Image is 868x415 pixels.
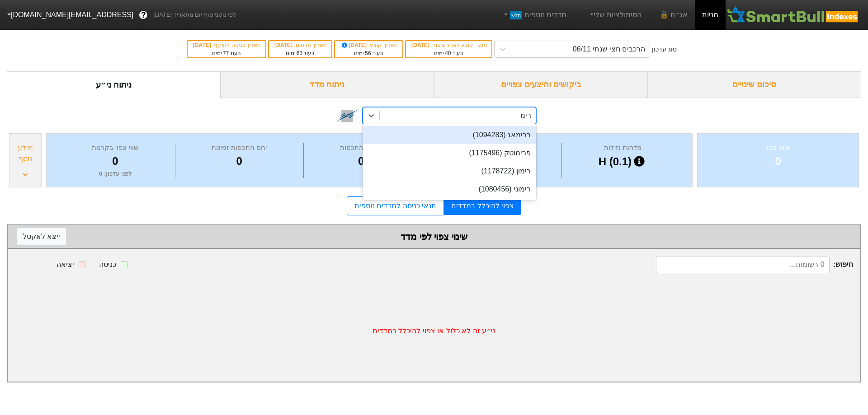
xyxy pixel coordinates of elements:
div: ני״ע זה לא כלול או צפוי להיכלל במדדים [8,280,860,382]
div: תאריך פרסום : [274,41,327,49]
div: 0 [58,153,173,169]
span: לפי נתוני סוף יום מתאריך [DATE] [153,10,236,19]
span: חדש [510,11,522,19]
img: SmartBull [726,6,861,24]
div: רימוני (1080456) [363,180,536,198]
div: תאריך קובע : [340,41,398,49]
div: יחס התכסות-זמינות [178,143,301,153]
div: סיכום שינויים [648,71,862,98]
a: תנאי כניסה למדדים נוספים [347,196,444,215]
div: שינוי צפוי [709,143,847,153]
a: הסימולציות שלי [585,6,645,24]
div: 0 [709,153,847,169]
div: בעוד ימים [192,49,261,57]
div: פרימוטק (1175496) [363,144,536,162]
div: ברימאג (1094283) [363,126,536,144]
div: תאריך כניסה לתוקף : [192,41,261,49]
span: חיפוש : [656,256,853,273]
span: 77 [223,50,229,56]
button: ייצא לאקסל [17,228,66,245]
span: [DATE] [193,42,212,48]
div: ניתוח מדד [221,71,434,98]
div: 0.0 [306,153,425,169]
span: 63 [297,50,302,56]
a: צפוי להיכלל במדדים [444,197,521,215]
img: tase link [335,104,359,127]
div: יציאה [57,259,74,270]
div: כניסה [99,259,116,270]
div: רימון (1178722) [363,162,536,180]
div: ניתוח ני״ע [7,71,221,98]
div: בעוד ימים [274,49,327,57]
span: 56 [365,50,371,56]
span: 40 [445,50,451,56]
div: מדרגת נזילות [564,143,681,153]
span: [DATE] [340,42,368,48]
div: בעוד ימים [410,49,486,57]
span: [DATE] [411,42,431,48]
span: [DATE] [274,42,294,48]
div: מידע נוסף [12,143,39,164]
div: מספר ימי התכסות [306,143,425,153]
div: H (0.1) [564,153,681,170]
div: שינוי צפוי לפי מדד [17,230,851,243]
div: בעוד ימים [340,49,398,57]
div: לפני עדכון : 0 [58,169,173,178]
div: ביקושים והיצעים צפויים [434,71,648,98]
div: סוג עדכון [652,45,677,54]
div: הרכבים חצי שנתי 06/11 [573,44,645,55]
span: ? [141,9,146,21]
div: שווי צפוי בקרנות [58,143,173,153]
a: מדדים נוספיםחדש [498,6,570,24]
div: מועד קובע לאחוז ציבור : [410,41,486,49]
div: 0 [178,153,301,169]
input: 0 רשומות... [656,256,830,273]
